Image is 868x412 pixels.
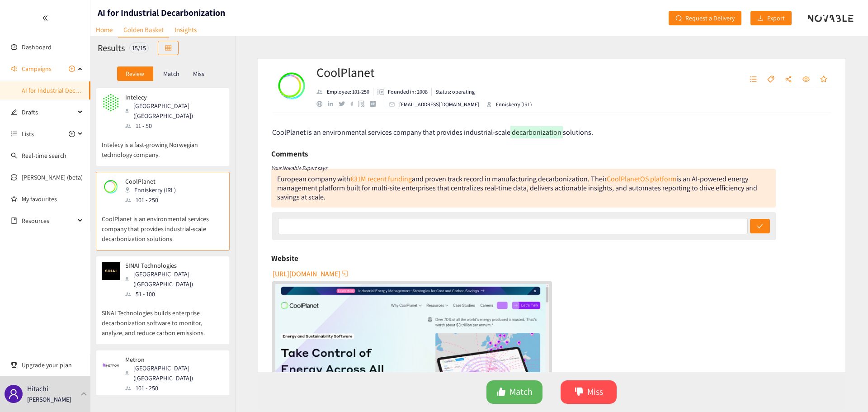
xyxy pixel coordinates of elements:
p: Founded in: 2008 [388,88,428,96]
p: [PERSON_NAME] [27,394,71,404]
img: Company Logo [274,68,310,104]
span: Campaigns [22,60,52,78]
p: SINAI Technologies [125,262,217,269]
span: Resources [22,212,75,230]
p: Intelecy is a fast-growing Norwegian technology company. [102,131,224,160]
h6: Comments [271,147,308,161]
p: Employee: 101-250 [327,88,369,96]
p: Hitachi [27,383,48,394]
div: [GEOGRAPHIC_DATA] ([GEOGRAPHIC_DATA]) [125,363,223,383]
span: sound [11,66,17,72]
p: Miss [193,70,204,77]
span: like [497,387,506,398]
button: dislikeMiss [561,380,617,404]
span: eye [802,76,810,84]
a: €31M recent funding [350,174,412,184]
span: book [11,218,17,224]
h2: CoolPlanet [316,63,532,81]
img: Snapshot of the company's website [102,178,120,196]
span: Miss [587,385,603,399]
a: Real-time search [22,152,66,160]
button: tag [763,72,779,87]
a: [PERSON_NAME] (beta) [22,173,83,181]
li: Founded in year [373,88,432,96]
div: 15 / 15 [129,43,149,53]
img: Snapshot of the company's website [102,356,120,374]
button: [URL][DOMAIN_NAME] [273,266,349,281]
div: 51 - 100 [125,289,223,299]
span: redo [675,15,682,22]
span: unordered-list [750,76,757,84]
span: check [757,223,763,230]
mark: decarbonization [510,126,563,138]
h1: AI for Industrial Decarbonization [98,6,225,19]
span: star [820,76,827,84]
h2: Results [98,42,125,54]
div: Enniskerry (IRL) [125,185,181,195]
button: downloadExport [750,11,792,25]
p: CoolPlanet is an environmental services company that provides industrial-scale decarbonization so... [102,205,224,244]
div: 11 - 50 [125,121,223,131]
button: share-alt [780,72,797,87]
span: CoolPlanet is an environmental services company that provides industrial-scale [272,128,510,137]
a: google maps [359,100,370,107]
span: dislike [575,387,584,398]
div: 101 - 250 [125,195,181,205]
span: unordered-list [11,131,17,137]
div: 101 - 250 [125,383,223,393]
a: website [316,101,328,107]
a: Home [90,23,118,37]
a: Dashboard [22,43,52,51]
span: table [165,45,171,52]
span: plus-circle [69,131,75,137]
div: [GEOGRAPHIC_DATA] ([GEOGRAPHIC_DATA]) [125,269,223,289]
a: My favourites [22,190,83,208]
div: [GEOGRAPHIC_DATA] ([GEOGRAPHIC_DATA]) [125,101,223,121]
button: redoRequest a Delivery [669,11,741,25]
li: Status [432,88,475,96]
div: European company with and proven track record in manufacturing decarbonization. Their is an AI-po... [277,174,757,202]
p: Status: operating [435,88,475,96]
span: Request a Delivery [685,13,735,23]
span: Export [767,13,785,23]
h6: Website [271,251,298,265]
span: share-alt [785,76,792,84]
a: Insights [169,23,202,37]
span: Match [509,385,533,399]
p: CoolPlanet [125,178,176,185]
a: Golden Basket [118,23,169,38]
img: Snapshot of the company's website [102,262,120,280]
span: solutions. [563,128,593,137]
span: trophy [11,362,17,368]
span: download [757,15,764,22]
span: edit [11,109,17,115]
button: likeMatch [486,380,542,404]
p: Match [163,70,179,77]
button: eye [798,72,814,87]
button: check [750,219,770,233]
li: Employees [316,88,373,96]
p: SINAI Technologies builds enterprise decarbonization software to monitor, analyze, and reduce car... [102,299,224,338]
span: plus-circle [69,66,75,72]
span: Lists [22,125,34,143]
div: チャットウィジェット [823,369,868,412]
p: [EMAIL_ADDRESS][DOMAIN_NAME] [399,100,479,109]
a: crunchbase [370,101,381,107]
a: facebook [350,101,359,106]
span: user [8,388,19,399]
span: double-left [42,15,48,21]
div: Enniskerry (IRL) [487,100,532,109]
a: AI for Industrial Decarbonization [22,86,109,95]
p: Metron [125,356,217,363]
button: star [816,72,832,87]
a: twitter [339,101,350,106]
span: [URL][DOMAIN_NAME] [273,268,340,279]
span: Upgrade your plan [22,356,83,374]
button: unordered-list [745,72,761,87]
span: tag [767,76,774,84]
p: Review [126,70,144,77]
a: CoolPlanetOS platform [607,174,676,184]
a: linkedin [328,101,339,107]
iframe: Chat Widget [823,369,868,412]
span: Drafts [22,103,75,121]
